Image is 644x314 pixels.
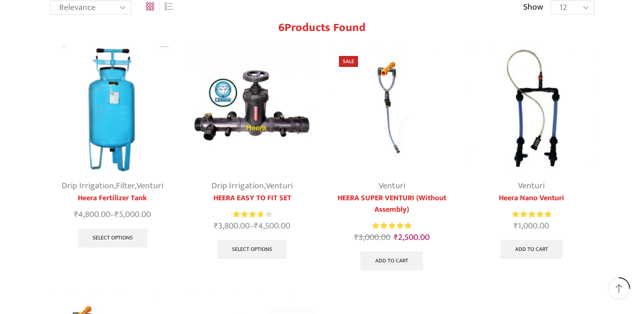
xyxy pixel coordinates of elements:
img: Heera Super Venturi [329,46,455,172]
bdi: 2,500.00 [394,230,430,245]
span: Rated out of 5 [233,209,263,219]
a: HEERA SUPER VENTURI (Without Assembly) [329,193,455,216]
a: Venturi [379,179,405,193]
span: Rated out of 5 [372,221,411,231]
bdi: 4,500.00 [254,219,290,233]
a: HEERA EASY TO FIT SET [190,193,315,204]
span: – [190,220,315,233]
div: , , [50,180,176,193]
bdi: 5,000.00 [115,207,151,222]
span: Sale [339,56,358,67]
a: Add to cart: “HEERA SUPER VENTURI (Without Assembly)” [360,251,423,271]
span: ₹ [514,219,518,233]
span: Show [523,1,543,14]
div: Rated 3.83 out of 5 [233,209,272,219]
span: 6 [278,18,285,37]
a: Select options for “Heera Fertilizer Tank” [78,228,148,248]
img: Heera Fertilizer Tank [50,46,176,172]
a: Venturi [518,179,545,193]
a: Venturi [266,179,293,193]
span: ₹ [74,207,78,222]
span: ₹ [254,219,258,233]
a: Add to cart: “Heera Nano Venturi” [500,240,563,259]
bdi: 3,800.00 [214,219,250,233]
span: – [50,208,176,221]
div: , [190,180,315,193]
bdi: 3,000.00 [354,230,391,245]
bdi: 1,000.00 [514,219,549,233]
a: Select options for “HEERA EASY TO FIT SET” [217,240,287,259]
span: Rated out of 5 [512,209,551,219]
a: Filter [116,179,135,193]
bdi: 4,800.00 [74,207,110,222]
a: Venturi [137,179,163,193]
span: ₹ [214,219,218,233]
img: Heera Nano Venturi [469,46,594,172]
span: ₹ [115,207,119,222]
select: Shop order [50,0,131,15]
img: Heera Easy To Fit Set [190,46,315,172]
span: ₹ [394,230,398,245]
a: Drip Irrigation [62,179,114,193]
a: Heera Fertilizer Tank [50,193,176,204]
div: Rated 5.00 out of 5 [512,209,551,219]
span: ₹ [354,230,359,245]
div: Rated 5.00 out of 5 [372,221,411,231]
a: Drip Irrigation [211,179,264,193]
a: Heera Nano Venturi [469,193,594,204]
span: Products found [285,18,366,37]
